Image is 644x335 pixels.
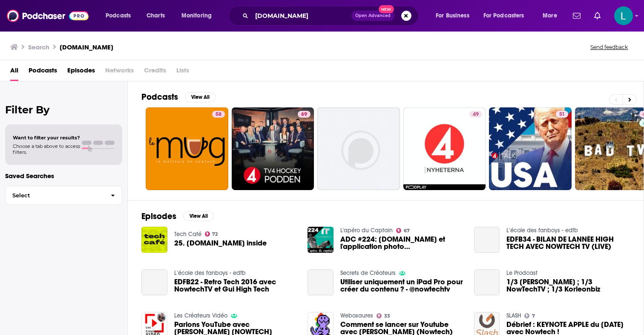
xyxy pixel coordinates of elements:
span: 58 [216,110,221,119]
span: Logged in as luca86468 [614,6,633,25]
button: View All [185,92,216,102]
span: Networks [105,64,134,81]
a: 49 [469,111,482,118]
span: Select [6,193,104,198]
span: Credits [144,64,166,81]
span: 1/3 [PERSON_NAME] ; 1/3 NowTechTV ; 1/3 Korleonbiz [506,278,630,293]
h3: Search [28,43,49,51]
a: 7 [524,313,535,318]
a: 58 [212,111,225,118]
button: open menu [537,9,568,23]
span: Podcasts [106,10,131,22]
span: 67 [404,229,410,233]
span: For Podcasters [483,10,524,22]
h3: [DOMAIN_NAME] [60,43,113,51]
span: Open Advanced [355,14,391,18]
span: More [543,10,557,22]
span: Choose a tab above to access filters. [13,143,80,155]
a: Tech Café [174,231,201,238]
span: Lists [176,64,189,81]
a: Show notifications dropdown [569,9,584,23]
a: 1/3 Celine Albaraccin ; 1/3 NowTechTV ; 1/3 Korleonbiz [474,269,500,295]
a: All [10,64,18,81]
a: 69 [232,107,314,190]
span: 51 [559,110,565,119]
a: Charts [141,9,170,23]
button: Open AdvancedNew [351,11,394,21]
a: 58 [146,107,228,190]
button: Show profile menu [614,6,633,25]
img: 25. Nowtech.tv inside [141,227,167,253]
span: Charts [147,10,165,22]
span: ADC #224: [DOMAIN_NAME] et l'application photo d'[PERSON_NAME] [PERSON_NAME] [340,236,464,250]
input: Search podcasts, credits, & more... [252,9,351,23]
a: Utiliser uniquement un iPad Pro pour créer du contenu ? - @nowtechtv [308,269,333,295]
span: 49 [473,110,479,119]
button: open menu [100,9,142,23]
button: Select [5,186,122,205]
a: 33 [377,313,390,318]
span: 25. [DOMAIN_NAME] inside [174,240,267,247]
h2: Episodes [141,211,176,222]
a: 51 [556,111,568,118]
span: 7 [532,314,535,318]
h2: Podcasts [141,92,178,102]
button: open menu [478,9,537,23]
a: Show notifications dropdown [591,9,604,23]
a: SLASH [506,312,521,319]
a: 49 [403,107,486,190]
span: Monitoring [181,10,212,22]
a: ADC #224: NowTech.tv et l'application photo d'Emile Louis de Funes [340,236,464,250]
button: Send feedback [588,43,630,51]
a: Le Prodcast [506,269,538,277]
a: Utiliser uniquement un iPad Pro pour créer du contenu ? - @nowtechtv [340,278,464,293]
p: Saved Searches [5,172,122,180]
button: View All [183,211,214,221]
a: L'apéro du Captain [340,227,393,234]
span: New [379,5,394,13]
div: Search podcasts, credits, & more... [236,6,427,26]
a: EDFB34 - BILAN DE LANNÉE HIGH TECH AVEC NOWTECH TV (LIVE) [506,236,630,250]
a: 1/3 Celine Albaraccin ; 1/3 NowTechTV ; 1/3 Korleonbiz [506,278,630,293]
span: 33 [384,314,390,318]
span: For Business [436,10,469,22]
a: 69 [298,111,310,118]
a: 51 [489,107,572,190]
span: Want to filter your results? [13,135,80,141]
span: 72 [212,232,218,236]
a: EDFB34 - BILAN DE LANNÉE HIGH TECH AVEC NOWTECH TV (LIVE) [474,227,500,253]
a: 67 [396,228,410,233]
h2: Filter By [5,104,122,116]
span: 69 [301,110,307,119]
a: EpisodesView All [141,211,214,222]
a: 25. Nowtech.tv inside [174,240,267,247]
a: EDFB22 - Retro Tech 2016 avec NowtechTV et Gui High Tech [141,269,167,295]
a: L’école des fanboys - edfb [174,269,246,277]
img: User Profile [614,6,633,25]
a: 72 [205,231,218,237]
a: Les Créateurs Vidéo [174,312,227,319]
a: Webosaures [340,312,373,319]
img: ADC #224: NowTech.tv et l'application photo d'Emile Louis de Funes [308,227,333,253]
a: Secrets de Créateurs [340,269,396,277]
a: Episodes [67,64,95,81]
a: L’école des fanboys - edfb [506,227,578,234]
button: open menu [430,9,480,23]
a: PodcastsView All [141,92,216,102]
img: Podchaser - Follow, Share and Rate Podcasts [7,8,89,24]
button: open menu [175,9,223,23]
a: Podcasts [29,64,57,81]
a: EDFB22 - Retro Tech 2016 avec NowtechTV et Gui High Tech [174,278,298,293]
